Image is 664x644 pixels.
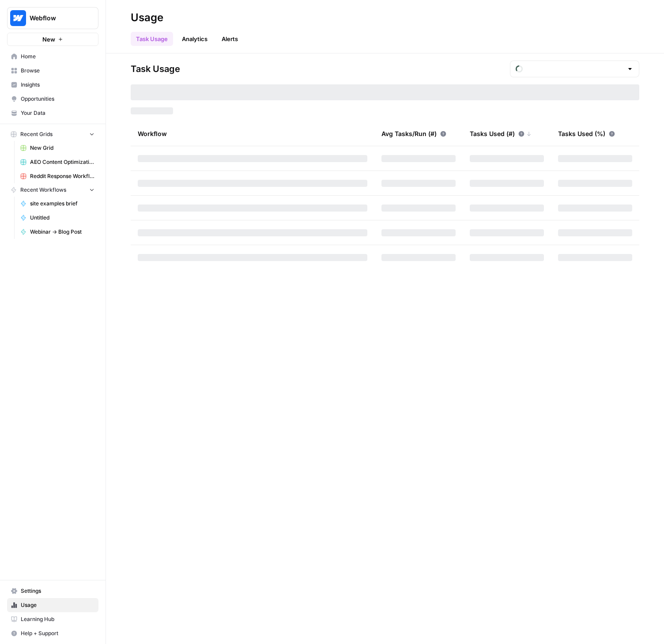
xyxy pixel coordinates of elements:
span: site examples brief [30,200,94,208]
a: Browse [7,64,98,78]
img: Webflow Logo [10,10,26,26]
div: Tasks Used (#) [470,121,532,146]
button: Recent Grids [7,128,98,141]
button: Recent Workflows [7,183,98,197]
a: Reddit Response Workflow Grid [16,169,98,183]
span: New Grid [30,144,94,152]
div: Tasks Used (%) [558,121,615,146]
a: Task Usage [131,32,173,46]
span: Help + Support [21,629,94,637]
a: Untitled [16,211,98,225]
a: Usage [7,598,98,612]
a: Opportunities [7,92,98,106]
button: Help + Support [7,626,98,640]
div: Workflow [138,121,367,146]
span: Your Data [21,109,94,117]
a: AEO Content Optimizations Grid [16,155,98,169]
span: Webinar -> Blog Post [30,228,94,236]
a: Insights [7,78,98,92]
a: Settings [7,584,98,598]
a: New Grid [16,141,98,155]
button: Workspace: Webflow [7,7,98,29]
div: Avg Tasks/Run (#) [381,121,446,146]
span: Untitled [30,214,94,222]
span: Learning Hub [21,615,94,623]
span: Insights [21,81,94,89]
span: AEO Content Optimizations Grid [30,158,94,166]
span: Opportunities [21,95,94,103]
a: Your Data [7,106,98,120]
span: New [42,35,55,44]
span: Recent Workflows [20,186,66,194]
a: site examples brief [16,197,98,211]
a: Home [7,49,98,64]
a: Alerts [216,32,243,46]
span: Recent Grids [20,130,53,138]
span: Settings [21,587,94,595]
a: Learning Hub [7,612,98,626]
a: Webinar -> Blog Post [16,225,98,239]
span: Task Usage [131,63,180,75]
span: Usage [21,601,94,609]
a: Analytics [177,32,213,46]
div: Usage [131,11,163,25]
span: Browse [21,67,94,75]
span: Webflow [30,14,83,23]
span: Reddit Response Workflow Grid [30,172,94,180]
button: New [7,33,98,46]
span: Home [21,53,94,61]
